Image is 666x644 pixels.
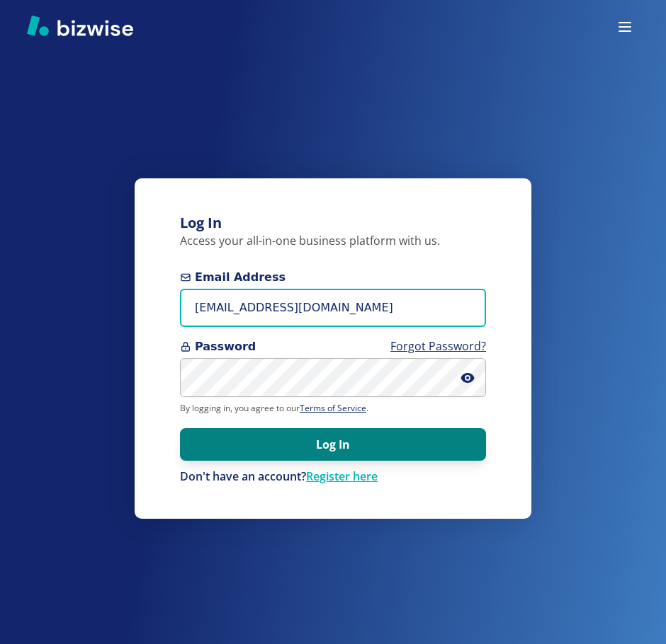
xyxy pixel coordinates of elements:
a: Forgot Password? [390,338,486,354]
span: Email Address [180,269,486,286]
a: Register here [306,468,378,484]
a: Terms of Service [300,402,366,414]
p: Don't have an account? [180,469,486,485]
img: Bizwise Logo [27,15,133,36]
h3: Log In [180,212,486,234]
span: Password [180,338,486,355]
p: By logging in, you agree to our . [180,403,486,414]
p: Access your all-in-one business platform with us. [180,234,486,249]
div: Don't have an account?Register here [180,469,486,485]
button: Log In [180,428,486,461]
input: you@example.com [180,289,486,328]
